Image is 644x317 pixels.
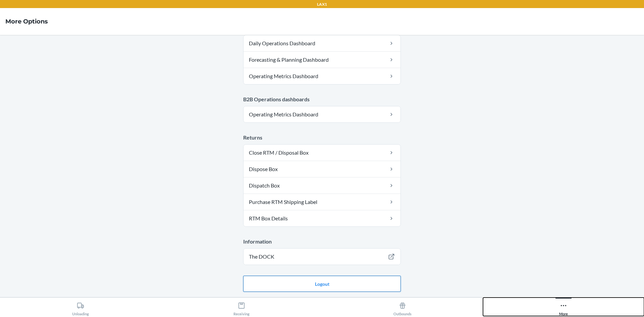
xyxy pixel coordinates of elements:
[244,145,400,161] a: Close RTM / Disposal Box
[5,17,48,26] h4: More Options
[244,161,400,177] a: Dispose Box
[243,276,401,292] button: Logout
[244,35,400,51] a: Daily Operations Dashboard
[244,106,400,122] a: Operating Metrics Dashboard
[322,298,483,316] button: Outbounds
[243,134,401,142] p: Returns
[243,95,401,103] p: B2B Operations dashboards
[72,299,89,316] div: Unloading
[244,194,400,210] a: Purchase RTM Shipping Label
[161,298,322,316] button: Receiving
[244,68,400,84] a: Operating Metrics Dashboard
[483,298,644,316] button: More
[559,299,568,316] div: More
[244,52,400,68] a: Forecasting & Planning Dashboard
[243,237,401,246] p: Information
[317,1,327,7] p: LAX1
[393,299,412,316] div: Outbounds
[244,249,400,265] a: The DOCK
[244,210,400,226] a: RTM Box Details
[244,177,400,194] a: Dispatch Box
[233,299,250,316] div: Receiving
